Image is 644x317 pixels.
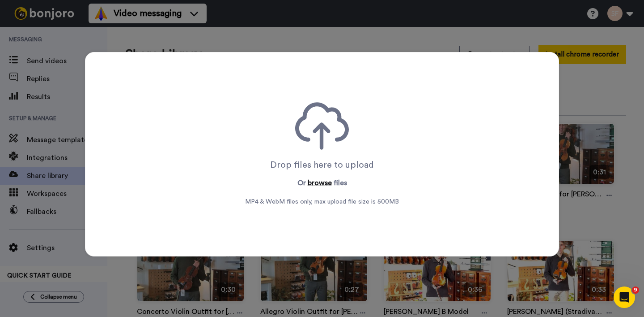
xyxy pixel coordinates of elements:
button: browse [308,178,332,188]
iframe: Intercom live chat [614,287,635,308]
p: Or files [297,178,347,188]
div: Drop files here to upload [270,159,374,171]
span: MP4 & WebM files only, max upload file size is 500 MB [245,197,399,206]
span: 9 [632,287,639,294]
